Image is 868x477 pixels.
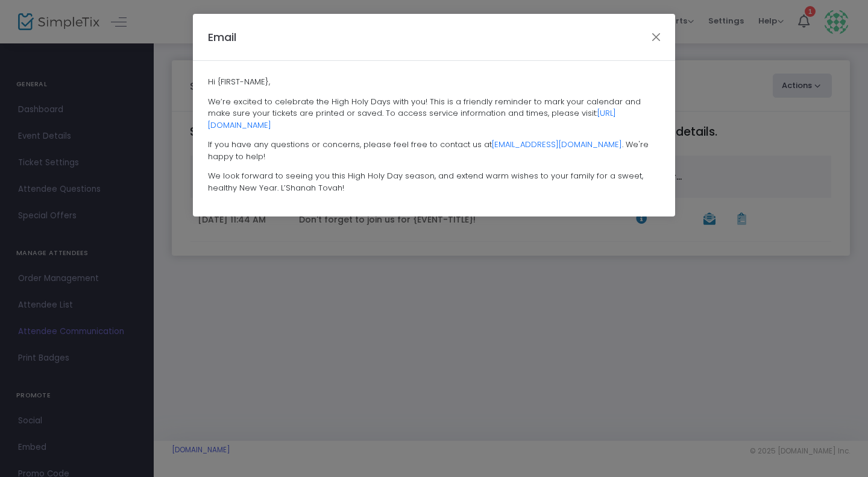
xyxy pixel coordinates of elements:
p: We look forward to seeing you this High Holy Day season, and extend warm wishes to your family fo... [208,170,660,194]
p: Hi {FIRST-NAME}, [208,76,660,88]
a: [EMAIL_ADDRESS][DOMAIN_NAME] [492,139,622,150]
h4: Email [208,29,236,45]
a: [URL][DOMAIN_NAME] [208,107,616,131]
button: Close [649,29,664,45]
p: We’re excited to celebrate the High Holy Days with you! This is a friendly reminder to mark your ... [208,96,660,131]
p: If you have any questions or concerns, please feel free to contact us at . We're happy to help! [208,139,660,162]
